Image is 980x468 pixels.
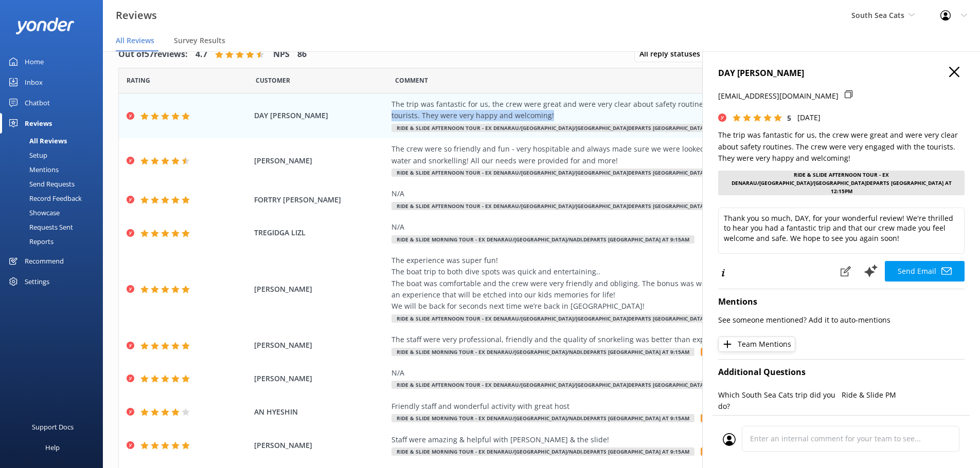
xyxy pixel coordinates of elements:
p: Ride & Slide PM [842,389,965,401]
span: Reply [701,447,734,456]
span: Date [256,76,290,85]
div: Reviews [25,113,52,134]
h4: Mentions [718,295,965,309]
span: Ride & Slide Morning Tour - ex Denarau/[GEOGRAPHIC_DATA]/Nadi.Departs [GEOGRAPHIC_DATA] at 9:15am [391,447,694,456]
button: Send Email [885,261,965,282]
img: yonder-white-logo.png [15,17,75,34]
div: Home [25,51,44,72]
span: South Sea Cats [851,10,904,20]
div: Recommend [25,251,64,271]
span: Ride & Slide Afternoon Tour - ex Denarau/[GEOGRAPHIC_DATA]/[GEOGRAPHIC_DATA]Departs [GEOGRAPHIC_D... [391,169,742,177]
span: Reply [701,414,734,422]
textarea: Thank you so much, DAY, for your wonderful review! We're thrilled to hear you had a fantastic tri... [718,208,965,254]
div: Inbox [25,72,43,92]
div: Chatbot [25,92,50,113]
span: All reply statuses [639,48,706,60]
span: FORTRY [PERSON_NAME] [254,194,387,205]
div: Staff were amazing & helpful with [PERSON_NAME] & the slide! [391,434,860,445]
span: All Reviews [116,35,154,46]
h4: Out of 57 reviews: [118,48,188,61]
div: All Reviews [6,134,67,148]
div: The experience was super fun! The boat trip to both dive spots was quick and entertaining.. The b... [391,255,860,312]
span: TREGIDGA LIZL [254,227,387,238]
img: user_profile.svg [723,433,736,446]
div: N/A [391,188,860,199]
span: [PERSON_NAME] [254,155,387,166]
p: [DATE] [797,112,821,123]
span: Ride & Slide Morning Tour - ex Denarau/[GEOGRAPHIC_DATA]/Nadi.Departs [GEOGRAPHIC_DATA] at 9:15am [391,235,694,244]
div: Reports [6,234,54,249]
div: Record Feedback [6,191,82,205]
span: [PERSON_NAME] [254,373,387,384]
span: Date [127,76,150,85]
span: [PERSON_NAME] [254,340,387,351]
span: Ride & Slide Afternoon Tour - ex Denarau/[GEOGRAPHIC_DATA]/[GEOGRAPHIC_DATA]Departs [GEOGRAPHIC_D... [391,381,742,389]
h3: Reviews [116,7,157,24]
span: Ride & Slide Afternoon Tour - ex Denarau/[GEOGRAPHIC_DATA]/[GEOGRAPHIC_DATA]Departs [GEOGRAPHIC_D... [391,202,742,210]
a: Showcase [6,205,103,220]
div: Showcase [6,205,60,220]
h4: 4.7 [195,48,207,61]
div: N/A [391,367,860,379]
p: [EMAIL_ADDRESS][DOMAIN_NAME] [718,90,839,102]
div: Support Docs [32,417,74,437]
p: The trip was fantastic for us, the crew were great and were very clear about safety routines. The... [718,129,965,164]
p: See someone mentioned? Add it to auto-mentions [718,314,965,326]
span: Ride & Slide Afternoon Tour - ex Denarau/[GEOGRAPHIC_DATA]/[GEOGRAPHIC_DATA]Departs [GEOGRAPHIC_D... [391,314,742,323]
div: Send Requests [6,177,75,191]
span: Question [395,76,428,85]
span: Ride & Slide Morning Tour - ex Denarau/[GEOGRAPHIC_DATA]/Nadi.Departs [GEOGRAPHIC_DATA] at 9:15am [391,348,694,356]
a: All Reviews [6,134,103,148]
a: Reports [6,234,103,249]
div: The crew were so friendly and fun - very hospitable and always made sure we were looked after. Wa... [391,143,860,166]
h4: NPS [273,48,290,61]
div: Requests Sent [6,220,73,234]
div: Help [45,437,60,458]
span: AN HYESHIN [254,406,387,418]
div: Setup [6,148,47,162]
div: Friendly staff and wonderful activity with great host [391,401,860,412]
button: Close [949,67,959,78]
span: Reply [701,348,734,356]
h4: DAY [PERSON_NAME] [718,67,965,80]
div: Settings [25,271,49,292]
h4: Additional Questions [718,366,965,379]
h4: 86 [297,48,307,61]
p: Which South Sea Cats trip did you do? [718,389,842,413]
span: [PERSON_NAME] [254,440,387,451]
span: 5 [787,113,791,123]
div: The staff were very professional, friendly and the quality of snorkeling was better than expected. [391,334,860,345]
span: Ride & Slide Morning Tour - ex Denarau/[GEOGRAPHIC_DATA]/Nadi.Departs [GEOGRAPHIC_DATA] at 9:15am [391,414,694,422]
a: Mentions [6,162,103,177]
button: Team Mentions [718,336,795,352]
a: Requests Sent [6,220,103,234]
span: Ride & Slide Afternoon Tour - ex Denarau/[GEOGRAPHIC_DATA]/[GEOGRAPHIC_DATA]Departs [GEOGRAPHIC_D... [391,124,742,132]
span: DAY [PERSON_NAME] [254,110,387,121]
span: Survey Results [174,35,225,46]
a: Record Feedback [6,191,103,205]
span: [PERSON_NAME] [254,284,387,295]
div: Ride & Slide Afternoon Tour - ex Denarau/[GEOGRAPHIC_DATA]/[GEOGRAPHIC_DATA]Departs [GEOGRAPHIC_D... [718,171,965,195]
a: Setup [6,148,103,162]
div: The trip was fantastic for us, the crew were great and were very clear about safety routines. The... [391,99,860,122]
a: Send Requests [6,177,103,191]
div: N/A [391,221,860,233]
div: Mentions [6,162,59,177]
